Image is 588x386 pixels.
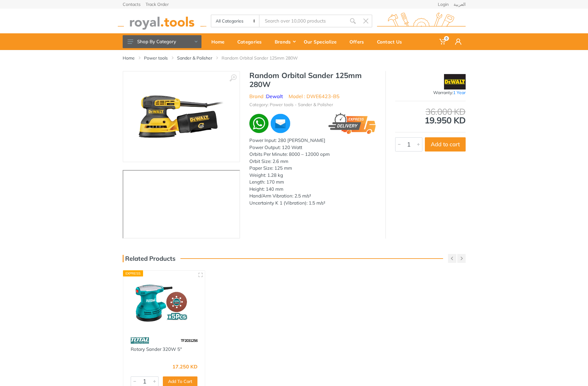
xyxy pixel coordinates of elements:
div: Power Input: 280 [PERSON_NAME] Power Output: 120 Watt Orbits Per Minute: 8000 – 12000 opm Orbit S... [249,137,376,206]
a: Contacts [123,2,141,6]
a: Dewalt [266,93,283,99]
span: 0 [444,36,449,41]
li: Random Orbital Sander 125mm 280W [222,55,307,61]
img: Royal Tools - Random Orbital Sander 125mm 280W [129,84,233,150]
div: 36.000 KD [395,107,466,116]
img: express.png [328,113,376,134]
a: Track Order [146,2,169,6]
nav: breadcrumb [123,55,466,61]
a: Rotary Sander 320W 5" [131,346,182,352]
img: royal.tools Logo [118,13,206,30]
img: Royal Tools - Rotary Sander 320W 5 [129,276,200,329]
button: Shop By Category [123,35,201,48]
input: Site search [260,15,346,27]
h3: Related Products [123,255,176,262]
div: Express [123,270,143,276]
div: 17.250 KD [172,364,197,369]
a: Contact Us [373,33,411,50]
div: Categories [233,35,270,48]
a: 0 [435,33,451,50]
a: Categories [233,33,270,50]
img: wa.webp [249,114,269,133]
div: Contact Us [373,35,411,48]
a: Home [207,33,233,50]
h1: Random Orbital Sander 125mm 280W [249,71,376,89]
span: TF2031256 [181,338,197,343]
img: royal.tools Logo [377,13,466,30]
img: ma.webp [270,113,291,134]
div: Brands [270,35,299,48]
a: العربية [454,2,466,6]
div: Offers [345,35,373,48]
li: Model : DWE6423-B5 [289,93,340,100]
button: Add to cart [425,137,466,151]
a: Sander & Polisher [177,55,212,61]
span: 1 Year [453,90,466,95]
img: Dewalt [444,74,466,89]
li: Category: Power tools - Sander & Polisher [249,102,333,108]
a: Our Specialize [299,33,345,50]
li: Brand : [249,93,283,100]
select: Category [211,15,260,27]
div: Our Specialize [299,35,345,48]
a: Login [438,2,449,6]
img: 86.webp [131,335,149,346]
a: Home [123,55,135,61]
a: Power tools [144,55,168,61]
div: Home [207,35,233,48]
div: Warranty: [395,89,466,96]
div: 19.950 KD [395,107,466,125]
a: Offers [345,33,373,50]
